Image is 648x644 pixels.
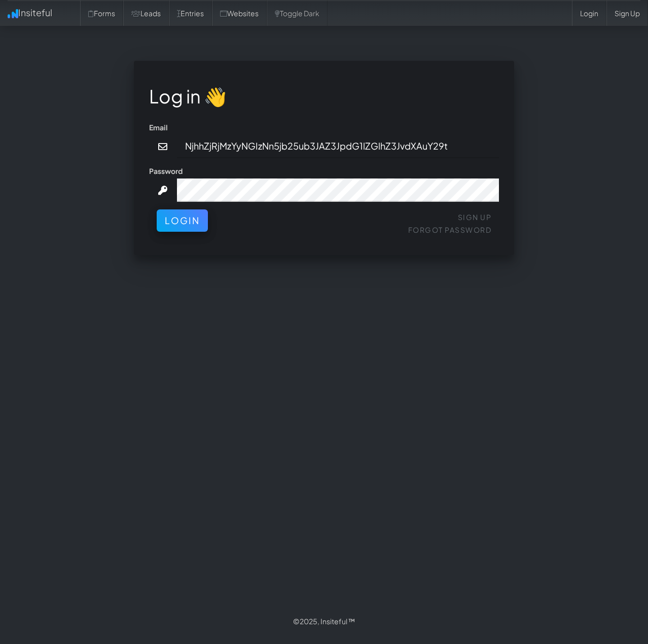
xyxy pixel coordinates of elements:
[177,135,499,158] input: john@doe.com
[8,9,18,18] img: icon.png
[267,1,328,26] a: Toggle Dark
[606,1,648,26] a: Sign Up
[212,1,267,26] a: Websites
[149,166,183,176] label: Password
[149,122,168,132] label: Email
[149,86,499,106] h1: Log in 👋
[157,209,208,232] button: Login
[123,1,169,26] a: Leads
[408,225,492,234] a: Forgot Password
[169,1,212,26] a: Entries
[572,1,606,26] a: Login
[80,1,123,26] a: Forms
[458,212,492,222] a: Sign Up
